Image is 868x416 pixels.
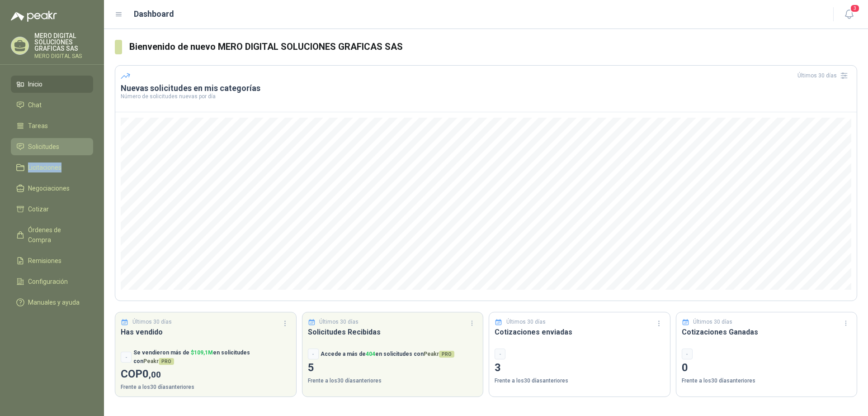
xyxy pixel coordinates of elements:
span: PRO [439,351,454,358]
p: 0 [682,359,852,377]
span: $ 109,1M [191,349,213,356]
span: Tareas [28,121,48,131]
a: Remisiones [11,252,93,269]
a: Cotizar [11,201,93,218]
span: Peakr [424,351,454,357]
a: Órdenes de Compra [11,221,93,249]
h3: Bienvenido de nuevo MERO DIGITAL SOLUCIONES GRAFICAS SAS [129,40,857,54]
span: Negociaciones [28,183,70,193]
p: Accede a más de en solicitudes con [321,350,454,359]
span: Cotizar [28,204,49,214]
a: Configuración [11,273,93,290]
h3: Nuevas solicitudes en mis categorías [121,83,851,94]
span: Órdenes de Compra [28,225,85,245]
span: Configuración [28,277,68,287]
span: 3 [850,4,860,13]
span: Solicitudes [28,142,59,152]
p: Últimos 30 días [693,318,732,326]
span: PRO [159,358,174,365]
p: Últimos 30 días [319,318,359,326]
p: Número de solicitudes nuevas por día [121,94,851,99]
p: 3 [495,359,665,377]
p: Frente a los 30 días anteriores [682,377,852,385]
span: 404 [366,351,375,357]
span: 0 [142,368,161,380]
a: Chat [11,96,93,114]
h3: Has vendido [121,326,291,338]
h3: Solicitudes Recibidas [308,326,478,338]
div: - [495,349,505,359]
span: Inicio [28,79,42,89]
span: ,00 [149,369,161,380]
div: - [308,349,319,359]
p: 5 [308,359,478,377]
p: MERO DIGITAL SOLUCIONES GRAFICAS SAS [34,33,93,52]
a: Manuales y ayuda [11,294,93,311]
span: Peakr [143,358,174,364]
a: Inicio [11,76,93,93]
h3: Cotizaciones Ganadas [682,326,852,338]
a: Licitaciones [11,159,93,176]
button: 3 [841,6,857,23]
span: Licitaciones [28,163,61,172]
a: Negociaciones [11,180,93,197]
p: Frente a los 30 días anteriores [308,377,478,385]
div: Últimos 30 días [797,68,851,83]
a: Solicitudes [11,138,93,155]
span: Manuales y ayuda [28,297,80,307]
img: Logo peakr [11,11,57,22]
p: MERO DIGITAL SAS [34,53,93,59]
p: Últimos 30 días [506,318,546,326]
div: - [121,352,132,363]
p: Frente a los 30 días anteriores [495,377,665,385]
h3: Cotizaciones enviadas [495,326,665,338]
div: - [682,349,693,359]
span: Remisiones [28,256,61,266]
a: Tareas [11,117,93,134]
p: Últimos 30 días [132,318,172,326]
span: Chat [28,100,42,110]
p: COP [121,366,291,383]
p: Se vendieron más de en solicitudes con [133,349,291,366]
p: Frente a los 30 días anteriores [121,383,291,392]
h1: Dashboard [134,8,174,20]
